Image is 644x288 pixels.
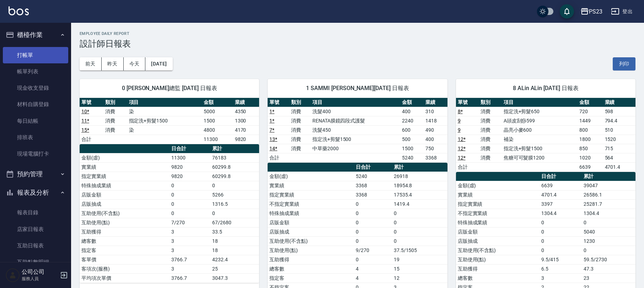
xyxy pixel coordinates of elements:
[479,153,502,162] td: 消費
[80,98,103,107] th: 單號
[392,264,447,273] td: 15
[392,218,447,227] td: 0
[80,190,170,199] td: 店販金額
[170,153,211,162] td: 11300
[268,199,354,209] td: 不指定實業績
[540,264,582,273] td: 6.5
[103,116,127,125] td: 消費
[170,264,211,273] td: 3
[582,264,635,273] td: 47.3
[479,125,502,135] td: 消費
[3,204,68,221] a: 報表目錄
[103,107,127,116] td: 消費
[289,116,311,125] td: 消費
[354,236,392,246] td: 0
[210,209,259,218] td: 0
[3,26,68,44] button: 櫃檯作業
[354,264,392,273] td: 4
[268,218,354,227] td: 店販金額
[233,135,259,144] td: 9820
[400,144,424,153] td: 1500
[289,135,311,144] td: 消費
[233,125,259,135] td: 4170
[80,31,635,36] h2: Employee Daily Report
[603,135,635,144] td: 1520
[456,181,540,190] td: 金額(虛)
[210,273,259,283] td: 3047.3
[170,144,211,153] th: 日合計
[392,246,447,255] td: 37.5/1505
[311,107,400,116] td: 洗髮400
[170,218,211,227] td: 7/270
[392,190,447,199] td: 17535.4
[392,273,447,283] td: 12
[603,162,635,172] td: 4701.4
[103,98,127,107] th: 類別
[502,116,578,125] td: A頭皮刮痧599
[354,163,392,172] th: 日合計
[392,227,447,236] td: 0
[3,254,68,270] a: 互助點數明細
[458,118,461,124] a: 9
[268,98,447,163] table: a dense table
[456,264,540,273] td: 互助獲得
[170,162,211,172] td: 9820
[233,107,259,116] td: 4350
[400,135,424,144] td: 500
[170,181,211,190] td: 0
[456,273,540,283] td: 總客數
[268,98,289,107] th: 單號
[268,264,354,273] td: 總客數
[456,98,635,172] table: a dense table
[80,181,170,190] td: 特殊抽成業績
[289,125,311,135] td: 消費
[424,135,447,144] td: 400
[124,57,146,70] button: 今天
[582,190,635,199] td: 26586.1
[540,218,582,227] td: 0
[582,172,635,181] th: 累計
[540,199,582,209] td: 3397
[311,125,400,135] td: 洗髮450
[354,246,392,255] td: 9/270
[202,107,233,116] td: 5000
[80,153,170,162] td: 金額(虛)
[311,98,400,107] th: 項目
[479,116,502,125] td: 消費
[3,63,68,80] a: 帳單列表
[210,153,259,162] td: 76183
[354,199,392,209] td: 0
[589,7,602,16] div: PS23
[3,47,68,63] a: 打帳單
[80,144,259,283] table: a dense table
[311,116,400,125] td: RENATA膜鏡四段式護髮
[578,153,603,162] td: 1020
[502,107,578,116] td: 指定洗+剪髮650
[170,227,211,236] td: 3
[540,273,582,283] td: 3
[424,153,447,162] td: 3368
[289,107,311,116] td: 消費
[354,218,392,227] td: 0
[276,85,439,92] span: 1 SAMMI [PERSON_NAME][DATE] 日報表
[202,116,233,125] td: 1500
[603,98,635,107] th: 業績
[210,218,259,227] td: 67/2680
[268,255,354,264] td: 互助獲得
[202,98,233,107] th: 金額
[268,227,354,236] td: 店販抽成
[9,6,29,15] img: Logo
[170,209,211,218] td: 0
[289,144,311,153] td: 消費
[465,85,627,92] span: 8 ALin ALin [DATE] 日報表
[88,85,251,92] span: 0 [PERSON_NAME]總監 [DATE] 日報表
[80,227,170,236] td: 互助獲得
[210,246,259,255] td: 18
[456,190,540,199] td: 實業績
[502,135,578,144] td: 補染
[479,144,502,153] td: 消費
[456,98,479,107] th: 單號
[540,181,582,190] td: 6639
[392,181,447,190] td: 18954.8
[127,116,202,125] td: 指定洗+剪髮1500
